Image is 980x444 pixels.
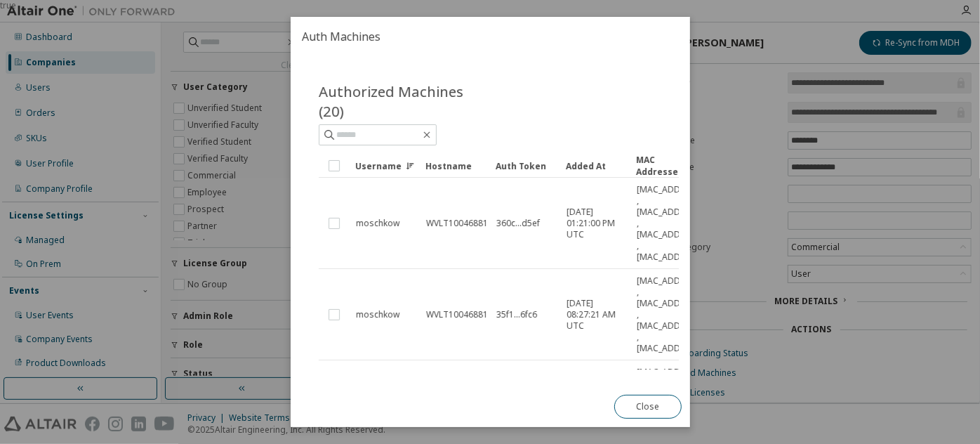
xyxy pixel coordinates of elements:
[356,309,399,320] span: moschkow
[355,155,414,177] div: Username
[319,81,491,121] span: Authorized Machines (20)
[637,184,702,263] span: [MAC_ADDRESS] , [MAC_ADDRESS] , [MAC_ADDRESS] , [MAC_ADDRESS]
[426,218,488,229] span: WVLT10046881
[566,155,625,177] div: Added At
[614,395,681,419] button: Close
[291,17,690,56] h2: Auth Machines
[426,309,488,320] span: WVLT10046881
[567,207,624,240] span: [DATE] 01:21:00 PM UTC
[356,218,399,229] span: moschkow
[496,218,540,229] span: 360c...d5ef
[425,155,484,177] div: Hostname
[496,155,555,177] div: Auth Token
[567,298,624,332] span: [DATE] 08:27:21 AM UTC
[637,275,702,354] span: [MAC_ADDRESS] , [MAC_ADDRESS] , [MAC_ADDRESS] , [MAC_ADDRESS]
[636,154,695,178] div: MAC Addresses
[496,309,537,320] span: 35f1...6fc6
